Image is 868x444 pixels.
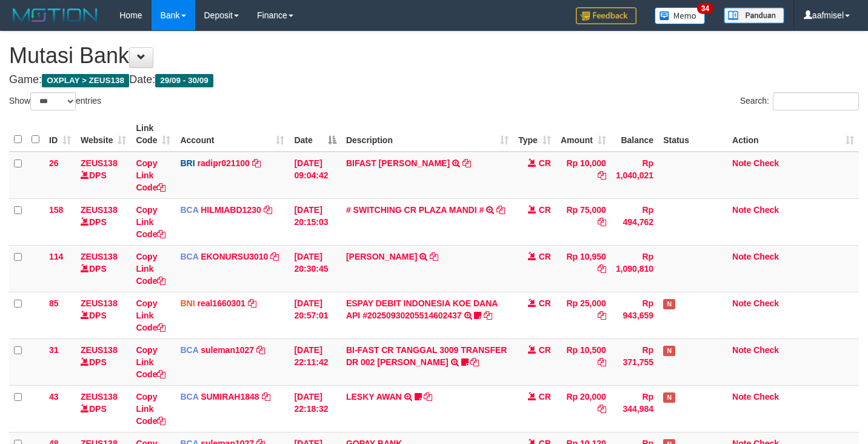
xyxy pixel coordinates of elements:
[556,245,611,292] td: Rp 10,950
[136,392,165,426] a: Copy Link Code
[470,357,479,367] a: Copy BI-FAST CR TANGGAL 3009 TRANSFER DR 002 ASMANTONI to clipboard
[556,198,611,245] td: Rp 75,000
[697,3,713,14] span: 34
[180,158,195,168] span: BRI
[598,404,606,414] a: Copy Rp 20,000 to clipboard
[76,338,131,385] td: DPS
[252,158,261,168] a: Copy radipr021100 to clipboard
[753,205,779,215] a: Check
[289,198,341,245] td: [DATE] 20:15:03
[81,205,118,215] a: ZEUS138
[49,345,59,355] span: 31
[180,205,198,215] span: BCA
[180,252,198,261] span: BCA
[539,158,551,168] span: CR
[49,205,63,215] span: 158
[197,298,245,308] a: real1660301
[180,298,195,308] span: BNI
[430,252,438,261] a: Copy AHMAD AGUSTI to clipboard
[539,345,551,355] span: CR
[136,205,165,239] a: Copy Link Code
[732,205,751,215] a: Note
[44,117,76,152] th: ID: activate to sort column ascending
[663,392,675,403] span: Has Note
[598,357,606,367] a: Copy Rp 10,500 to clipboard
[9,44,859,68] h1: Mutasi Bank
[346,205,484,215] a: # SWITCHING CR PLAZA MANDI #
[256,345,265,355] a: Copy suleman1027 to clipboard
[539,298,551,308] span: CR
[270,252,279,261] a: Copy EKONURSU3010 to clipboard
[262,392,270,402] a: Copy SUMIRAH1848 to clipboard
[76,385,131,432] td: DPS
[732,392,751,402] a: Note
[724,7,784,24] img: panduan.png
[9,92,101,110] label: Show entries
[556,338,611,385] td: Rp 10,500
[611,152,658,199] td: Rp 1,040,021
[346,298,498,320] a: ESPAY DEBIT INDONESIA KOE DANA API #20250930205514602437
[49,158,59,168] span: 26
[81,252,118,261] a: ZEUS138
[49,298,59,308] span: 85
[424,392,432,402] a: Copy LESKY AWAN to clipboard
[76,117,131,152] th: Website: activate to sort column ascending
[484,311,492,320] a: Copy ESPAY DEBIT INDONESIA KOE DANA API #20250930205514602437 to clipboard
[155,74,213,87] span: 29/09 - 30/09
[49,392,59,402] span: 43
[539,205,551,215] span: CR
[289,338,341,385] td: [DATE] 22:11:42
[658,117,727,152] th: Status
[289,152,341,199] td: [DATE] 09:04:42
[576,7,636,24] img: Feedback.jpg
[180,345,198,355] span: BCA
[49,252,63,261] span: 114
[76,198,131,245] td: DPS
[753,345,779,355] a: Check
[289,292,341,338] td: [DATE] 20:57:01
[81,345,118,355] a: ZEUS138
[611,385,658,432] td: Rp 344,984
[136,345,165,379] a: Copy Link Code
[598,264,606,274] a: Copy Rp 10,950 to clipboard
[136,252,165,286] a: Copy Link Code
[611,245,658,292] td: Rp 1,090,810
[732,252,751,261] a: Note
[289,385,341,432] td: [DATE] 22:18:32
[727,117,859,152] th: Action: activate to sort column ascending
[9,74,859,86] h4: Game: Date:
[556,292,611,338] td: Rp 25,000
[611,338,658,385] td: Rp 371,755
[732,158,751,168] a: Note
[556,385,611,432] td: Rp 20,000
[30,92,76,110] select: Showentries
[753,252,779,261] a: Check
[201,392,259,402] a: SUMIRAH1848
[462,158,471,168] a: Copy BIFAST ERIKA S PAUN to clipboard
[663,299,675,309] span: Has Note
[753,392,779,402] a: Check
[131,117,175,152] th: Link Code: activate to sort column ascending
[753,158,779,168] a: Check
[248,298,256,308] a: Copy real1660301 to clipboard
[201,252,268,261] a: EKONURSU3010
[655,7,706,24] img: Button%20Memo.svg
[346,345,507,367] a: BI-FAST CR TANGGAL 3009 TRANSFER DR 002 [PERSON_NAME]
[81,298,118,308] a: ZEUS138
[611,198,658,245] td: Rp 494,762
[197,158,249,168] a: radipr021100
[773,92,859,110] input: Search:
[663,346,675,356] span: Has Note
[539,392,551,402] span: CR
[346,392,402,402] a: LESKY AWAN
[76,292,131,338] td: DPS
[598,217,606,227] a: Copy Rp 75,000 to clipboard
[264,205,272,215] a: Copy HILMIABD1230 to clipboard
[753,298,779,308] a: Check
[81,158,118,168] a: ZEUS138
[598,170,606,180] a: Copy Rp 10,000 to clipboard
[496,205,505,215] a: Copy # SWITCHING CR PLAZA MANDI # to clipboard
[76,152,131,199] td: DPS
[341,117,513,152] th: Description: activate to sort column ascending
[81,392,118,402] a: ZEUS138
